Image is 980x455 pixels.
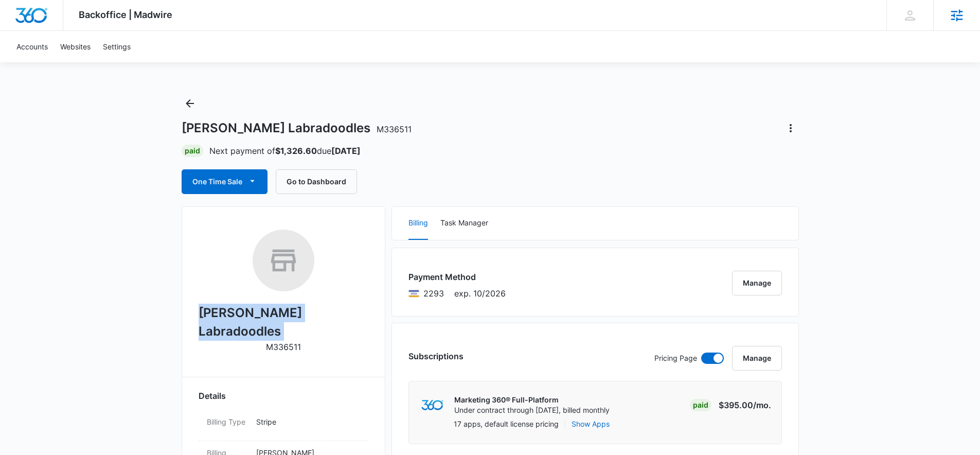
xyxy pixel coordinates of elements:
p: M336511 [266,341,301,353]
p: Under contract through [DATE], billed monthly [454,405,610,415]
button: Show Apps [572,418,610,429]
strong: $1,326.60 [275,146,317,156]
h1: [PERSON_NAME] Labradoodles [182,120,412,136]
p: Next payment of due [209,145,361,157]
button: Manage [732,346,782,371]
div: Billing TypeStripe [199,410,368,441]
strong: [DATE] [331,146,361,156]
span: /mo. [753,400,771,410]
p: Pricing Page [654,353,697,364]
p: Marketing 360® Full-Platform [454,395,610,405]
button: One Time Sale [182,169,268,194]
button: Billing [408,207,428,240]
span: Backoffice | Madwire [79,9,172,20]
span: M336511 [377,124,412,134]
button: Manage [732,271,782,295]
button: Back [182,95,198,112]
button: Go to Dashboard [276,169,357,194]
dt: Billing Type [207,416,248,427]
h3: Subscriptions [408,350,464,362]
a: Settings [97,31,137,62]
div: Paid [690,399,711,411]
button: Actions [782,120,799,136]
a: Websites [54,31,97,62]
p: Stripe [256,416,360,427]
h2: [PERSON_NAME] Labradoodles [199,304,368,341]
span: Visa ending with [423,287,444,300]
span: Details [199,390,226,402]
span: exp. 10/2026 [454,287,506,300]
p: 17 apps, default license pricing [454,418,559,429]
div: Paid [182,145,203,157]
h3: Payment Method [408,271,506,283]
img: marketing360Logo [421,400,443,411]
button: Task Manager [440,207,488,240]
a: Accounts [10,31,54,62]
p: $395.00 [719,399,771,411]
